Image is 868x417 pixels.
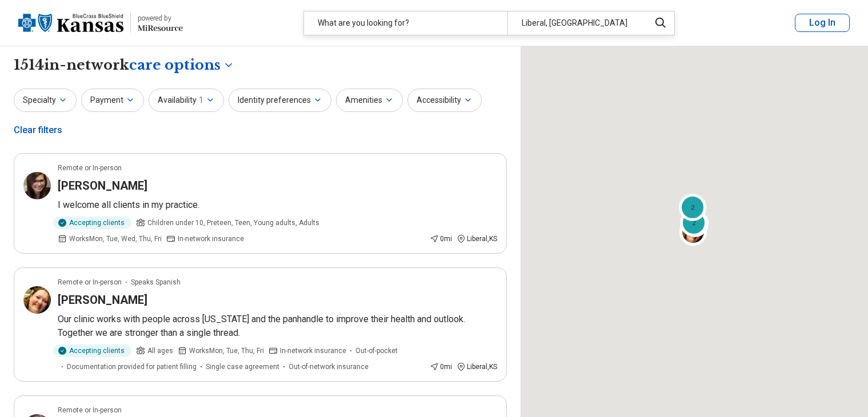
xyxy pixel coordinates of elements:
div: 0 mi [430,234,452,244]
span: Children under 10, Preteen, Teen, Young adults, Adults [147,218,319,228]
div: powered by [138,13,183,23]
span: 1 [199,94,203,106]
button: Care options [129,55,234,75]
div: What are you looking for? [304,11,507,35]
button: Amenities [336,89,403,112]
div: 2 [679,194,706,221]
img: Blue Cross Blue Shield Kansas [18,9,123,37]
button: Specialty [14,89,77,112]
p: I welcome all clients in my practice. [58,198,497,212]
p: Remote or In-person [58,405,122,415]
span: All ages [147,346,173,356]
a: Blue Cross Blue Shield Kansaspowered by [18,9,183,37]
h3: [PERSON_NAME] [58,292,147,308]
button: Log In [795,14,850,32]
span: Documentation provided for patient filling [67,362,197,372]
div: 2 [680,209,707,236]
span: In-network insurance [280,346,346,356]
button: Availability1 [149,89,224,112]
p: Remote or In-person [58,163,122,173]
button: Accessibility [407,89,482,112]
span: Works Mon, Tue, Wed, Thu, Fri [69,234,162,244]
button: Payment [81,89,144,112]
div: Liberal , KS [457,362,497,372]
button: Identity preferences [229,89,331,112]
span: In-network insurance [178,234,244,244]
div: 0 mi [430,362,452,372]
div: Liberal , KS [457,234,497,244]
span: Out-of-pocket [355,346,398,356]
span: Out-of-network insurance [289,362,369,372]
div: Clear filters [14,117,62,144]
span: Speaks Spanish [131,277,181,287]
p: Remote or In-person [58,277,122,287]
p: Our clinic works with people across [US_STATE] and the panhandle to improve their health and outl... [58,312,497,340]
h3: [PERSON_NAME] [58,178,147,194]
div: Accepting clients [53,216,131,229]
div: Liberal, [GEOGRAPHIC_DATA] [507,11,643,35]
span: Single case agreement [206,362,279,372]
div: Accepting clients [53,344,131,357]
span: Works Mon, Tue, Thu, Fri [189,346,264,356]
h1: 1514 in-network [14,55,234,75]
span: care options [129,55,221,75]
